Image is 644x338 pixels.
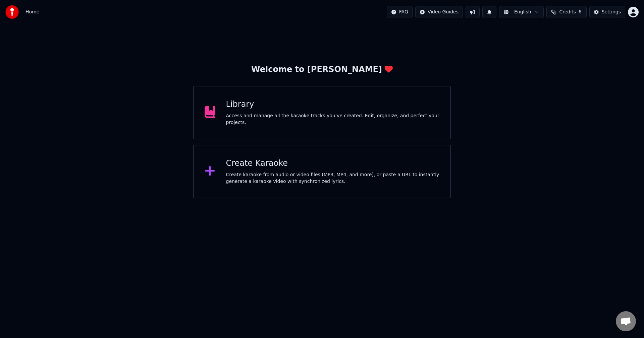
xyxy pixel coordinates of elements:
span: Home [25,9,39,15]
img: youka [5,5,19,19]
div: Welcome to [PERSON_NAME] [251,64,393,75]
span: 6 [579,9,582,15]
button: FAQ [387,6,413,18]
div: Create karaoke from audio or video files (MP3, MP4, and more), or paste a URL to instantly genera... [226,172,440,185]
div: Library [226,99,440,110]
nav: breadcrumb [25,9,39,15]
div: Open chat [616,311,636,331]
button: Video Guides [415,6,463,18]
div: Access and manage all the karaoke tracks you’ve created. Edit, organize, and perfect your projects. [226,113,440,126]
button: Credits6 [546,6,587,18]
div: Create Karaoke [226,158,440,169]
button: Settings [589,6,625,18]
div: Settings [602,9,621,15]
span: Credits [559,9,576,15]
